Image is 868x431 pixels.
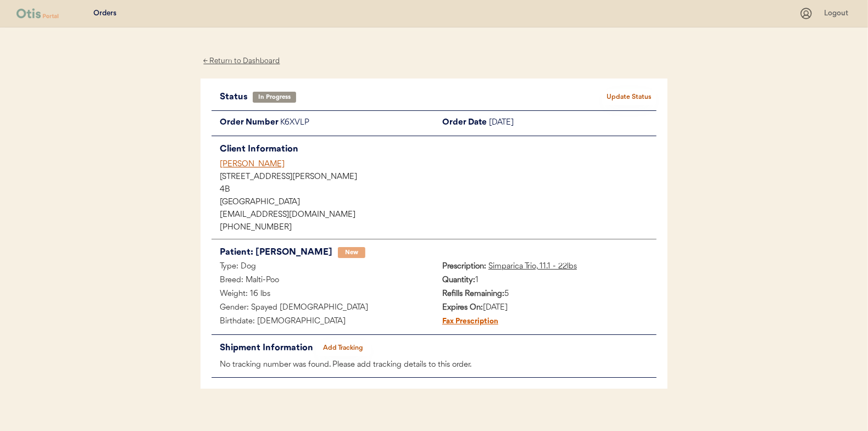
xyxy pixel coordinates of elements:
[489,116,656,130] div: [DATE]
[220,224,656,232] div: [PHONE_NUMBER]
[220,199,656,206] div: [GEOGRAPHIC_DATA]
[220,142,656,157] div: Client Information
[212,288,434,301] div: Weight: 16 lbs
[434,274,656,288] div: 1
[220,159,656,170] div: [PERSON_NAME]
[434,315,498,329] div: Fax Prescription
[442,304,483,312] strong: Expires On:
[442,262,486,271] strong: Prescription:
[212,274,434,288] div: Breed: Malti-Poo
[212,260,434,274] div: Type: Dog
[220,173,656,181] div: [STREET_ADDRESS][PERSON_NAME]
[434,301,656,315] div: [DATE]
[488,262,577,271] u: Simparica Trio, 11.1 - 22lbs
[442,290,504,298] strong: Refills Remaining:
[442,276,475,284] strong: Quantity:
[602,89,656,105] button: Update Status
[212,315,434,329] div: Birthdate: [DEMOGRAPHIC_DATA]
[824,8,852,19] div: Logout
[220,340,316,356] div: Shipment Information
[220,245,332,260] div: Patient: [PERSON_NAME]
[201,55,283,68] div: ← Return to Dashboard
[280,116,434,130] div: K6XVLP
[220,89,253,105] div: Status
[220,211,656,219] div: [EMAIL_ADDRESS][DOMAIN_NAME]
[434,288,656,301] div: 5
[212,301,434,315] div: Gender: Spayed [DEMOGRAPHIC_DATA]
[434,116,489,130] div: Order Date
[212,359,656,372] div: No tracking number was found. Please add tracking details to this order.
[316,340,371,356] button: Add Tracking
[212,116,280,130] div: Order Number
[93,8,116,19] div: Orders
[220,186,656,194] div: 4B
